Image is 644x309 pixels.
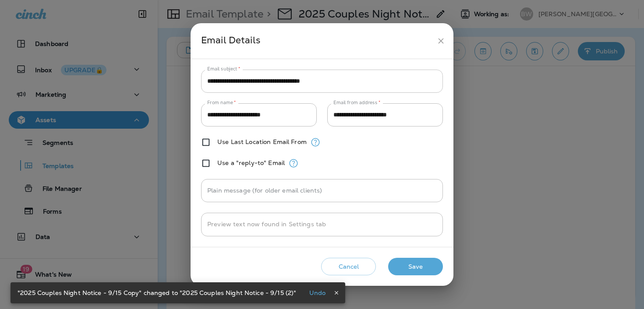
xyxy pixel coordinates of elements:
[321,258,376,276] button: Cancel
[217,159,285,166] label: Use a "reply-to" Email
[309,289,326,296] p: Undo
[333,99,380,106] label: Email from address
[201,33,433,49] div: Email Details
[217,138,307,145] label: Use Last Location Email From
[207,99,236,106] label: From name
[207,66,241,72] label: Email subject
[18,285,296,301] div: "2025 Couples Night Notice - 9/15 Copy" changed to "2025 Couples Night Notice - 9/15 (2)"
[433,33,449,49] button: close
[388,258,443,276] button: Save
